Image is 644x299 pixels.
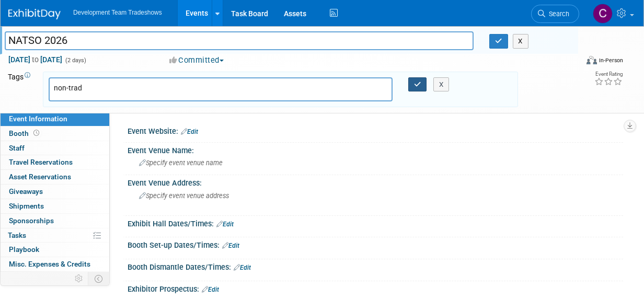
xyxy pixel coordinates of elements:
[128,259,623,273] div: Booth Dismantle Dates/Times:
[166,55,228,66] button: Committed
[8,231,26,239] span: Tasks
[9,114,67,123] span: Event Information
[216,221,234,228] a: Edit
[8,72,33,107] td: Tags
[545,10,569,18] span: Search
[128,237,623,251] div: Booth Set-up Dates/Times:
[586,56,597,64] img: Format-Inperson.png
[128,123,623,137] div: Event Website:
[9,216,54,225] span: Sponsorships
[599,56,623,64] div: In-Person
[593,4,613,24] img: Courtney Perkins
[31,129,41,137] span: Booth not reserved yet
[9,158,73,166] span: Travel Reservations
[139,159,223,167] span: Specify event venue name
[9,129,41,137] span: Booth
[1,228,109,243] a: Tasks
[8,9,61,19] img: ExhibitDay
[70,272,88,285] td: Personalize Event Tab Strip
[1,112,109,126] a: Event Information
[9,187,43,195] span: Giveaways
[9,202,44,210] span: Shipments
[181,128,198,135] a: Edit
[433,77,450,92] button: X
[531,5,579,23] a: Search
[54,83,200,93] input: Type tag and hit enter
[1,257,109,271] a: Misc. Expenses & Credits
[9,245,39,254] span: Playbook
[222,242,239,249] a: Edit
[9,144,25,152] span: Staff
[128,216,623,229] div: Exhibit Hall Dates/Times:
[128,175,623,188] div: Event Venue Address:
[534,54,623,70] div: Event Format
[234,264,251,271] a: Edit
[139,192,229,200] span: Specify event venue address
[73,9,162,16] span: Development Team Tradeshows
[1,155,109,169] a: Travel Reservations
[1,185,109,199] a: Giveaways
[30,55,40,64] span: to
[1,214,109,228] a: Sponsorships
[1,243,109,257] a: Playbook
[88,272,110,285] td: Toggle Event Tabs
[1,170,109,184] a: Asset Reservations
[9,260,90,268] span: Misc. Expenses & Credits
[128,281,623,295] div: Exhibitor Prospectus:
[202,286,219,293] a: Edit
[1,141,109,155] a: Staff
[64,57,86,64] span: (2 days)
[128,143,623,156] div: Event Venue Name:
[513,34,529,49] button: X
[594,72,623,77] div: Event Rating
[1,126,109,141] a: Booth
[8,55,63,64] span: [DATE] [DATE]
[1,199,109,213] a: Shipments
[9,172,71,181] span: Asset Reservations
